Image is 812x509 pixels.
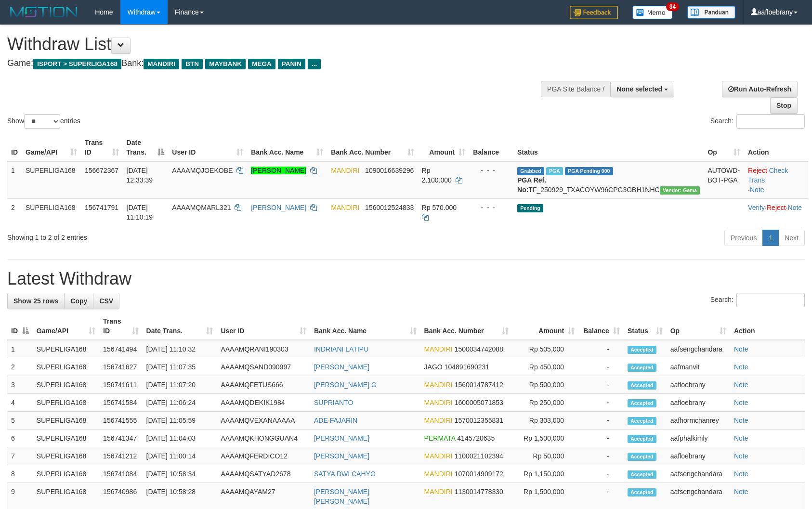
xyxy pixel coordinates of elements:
a: [PERSON_NAME] G [314,381,377,389]
span: CSV [99,297,113,305]
td: Rp 303,000 [512,412,578,430]
div: PGA Site Balance / [541,81,610,97]
span: Accepted [628,470,656,479]
td: 156741084 [99,465,142,483]
span: ... [308,59,321,69]
th: Trans ID: activate to sort column ascending [81,134,123,161]
span: Copy 104891690231 to clipboard [445,363,489,371]
span: Accepted [628,381,656,390]
a: [PERSON_NAME] [314,363,369,371]
a: Note [734,434,748,442]
td: 8 [7,465,33,483]
td: SUPERLIGA168 [22,161,81,199]
input: Search: [736,114,805,129]
a: INDRIANI LATIPU [314,345,368,353]
td: aafmanvit [667,358,730,376]
td: [DATE] 11:06:24 [143,394,217,412]
th: Action [744,134,808,161]
label: Show entries [7,114,80,129]
h1: Latest Withdraw [7,269,805,288]
td: 2 [7,358,33,376]
td: aafsengchandara [667,465,730,483]
span: 156741791 [85,204,118,211]
span: MANDIRI [424,452,453,460]
span: Copy 1570012355831 to clipboard [455,417,503,424]
td: SUPERLIGA168 [33,412,99,430]
label: Search: [710,114,805,129]
td: [DATE] 11:07:35 [143,358,217,376]
td: 7 [7,447,33,465]
span: MANDIRI [331,167,359,174]
td: [DATE] 11:10:32 [143,340,217,358]
a: Note [734,363,748,371]
span: MANDIRI [144,59,179,69]
td: 1 [7,161,22,199]
span: Copy 1130014778330 to clipboard [455,488,503,496]
span: Copy 1070014909172 to clipboard [455,470,503,478]
img: Button%20Memo.svg [632,6,673,19]
a: [PERSON_NAME] [251,167,306,174]
td: 156741555 [99,412,142,430]
td: · · [744,161,808,199]
span: Grabbed [517,167,544,175]
span: MANDIRI [424,399,453,406]
a: Note [734,452,748,460]
td: - [578,465,624,483]
span: MANDIRI [424,345,453,353]
td: Rp 250,000 [512,394,578,412]
span: Accepted [628,346,656,354]
span: PGA Pending [565,167,613,175]
td: - [578,412,624,430]
td: aafphalkimly [667,430,730,447]
span: Pending [517,204,543,212]
th: Bank Acc. Name: activate to sort column ascending [247,134,327,161]
a: CSV [93,293,119,309]
td: 156741584 [99,394,142,412]
th: ID [7,134,22,161]
td: AUTOWD-BOT-PGA [704,161,744,199]
td: 156741494 [99,340,142,358]
td: - [578,430,624,447]
td: [DATE] 11:00:14 [143,447,217,465]
a: Check Trans [748,167,788,184]
td: · · [744,198,808,226]
a: Note [734,488,748,496]
td: [DATE] 10:58:34 [143,465,217,483]
a: Reject [767,204,786,211]
a: Note [734,417,748,424]
td: AAAAMQFETUS666 [217,376,310,394]
td: Rp 450,000 [512,358,578,376]
th: Bank Acc. Number: activate to sort column ascending [420,313,513,340]
td: aafloebrany [667,447,730,465]
th: Game/API: activate to sort column ascending [33,313,99,340]
th: Op: activate to sort column ascending [704,134,744,161]
td: AAAAMQDEKIK1984 [217,394,310,412]
span: Copy 1100021102394 to clipboard [455,452,503,460]
span: 34 [666,2,679,11]
span: MANDIRI [424,488,453,496]
td: [DATE] 11:04:03 [143,430,217,447]
td: SUPERLIGA168 [33,465,99,483]
td: - [578,376,624,394]
td: SUPERLIGA168 [33,447,99,465]
td: aafloebrany [667,394,730,412]
th: Bank Acc. Number: activate to sort column ascending [327,134,418,161]
th: Balance [469,134,513,161]
a: Show 25 rows [7,293,65,309]
td: 2 [7,198,22,226]
th: Game/API: activate to sort column ascending [22,134,81,161]
td: aafsengchandara [667,340,730,358]
span: Copy 1500034742088 to clipboard [455,345,503,353]
span: Copy 1560012524833 to clipboard [365,204,414,211]
a: Next [778,230,805,246]
td: SUPERLIGA168 [33,376,99,394]
td: - [578,394,624,412]
div: - - - [473,203,510,212]
div: Showing 1 to 2 of 2 entries [7,229,331,242]
td: Rp 1,500,000 [512,430,578,447]
th: Date Trans.: activate to sort column ascending [143,313,217,340]
a: Note [734,470,748,478]
span: MANDIRI [331,204,359,211]
span: MANDIRI [424,417,453,424]
th: Amount: activate to sort column ascending [512,313,578,340]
